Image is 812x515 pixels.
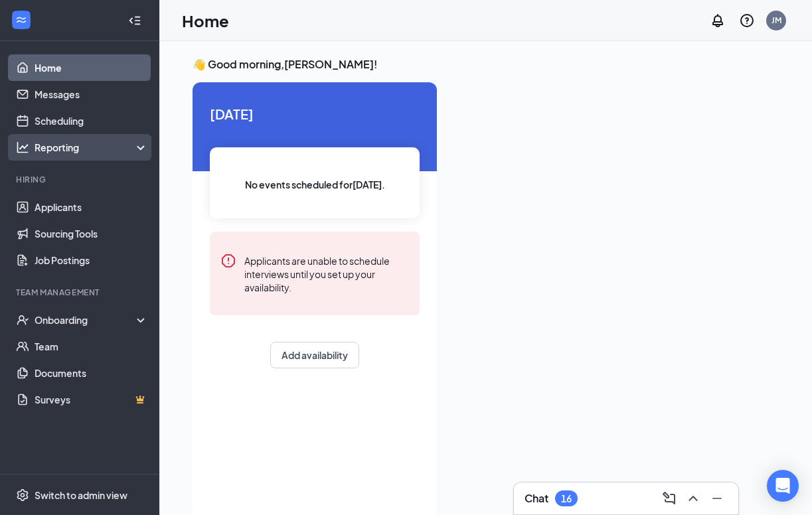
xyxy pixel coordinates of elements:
svg: ChevronUp [685,490,701,506]
svg: ComposeMessage [661,490,677,506]
a: Messages [35,81,148,108]
a: Job Postings [35,247,148,273]
div: Team Management [16,287,145,298]
svg: Collapse [128,14,141,27]
div: Open Intercom Messenger [767,470,799,502]
div: 16 [561,493,572,504]
button: ChevronUp [683,488,704,509]
a: Home [35,54,148,81]
div: Hiring [16,174,145,185]
a: Applicants [35,194,148,220]
a: Documents [35,360,148,386]
div: Reporting [35,141,149,154]
svg: Notifications [710,13,726,29]
a: Team [35,333,148,360]
svg: QuestionInfo [739,13,755,29]
h3: Chat [525,491,548,506]
h3: 👋 Good morning, [PERSON_NAME] ! [193,57,779,72]
button: ComposeMessage [659,488,680,509]
svg: Error [220,253,236,269]
svg: UserCheck [16,313,29,327]
span: No events scheduled for [DATE] . [245,177,385,192]
button: Minimize [706,488,728,509]
div: Onboarding [35,313,137,327]
div: JM [771,15,781,26]
span: [DATE] [210,104,420,124]
div: Switch to admin view [35,488,127,502]
svg: Minimize [709,490,725,506]
h1: Home [182,9,229,32]
a: SurveysCrown [35,386,148,413]
a: Scheduling [35,108,148,134]
button: Add availability [270,342,359,368]
svg: Settings [16,488,29,502]
svg: Analysis [16,141,29,154]
svg: WorkstreamLogo [15,13,28,27]
a: Sourcing Tools [35,220,148,247]
div: Applicants are unable to schedule interviews until you set up your availability. [244,253,409,294]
